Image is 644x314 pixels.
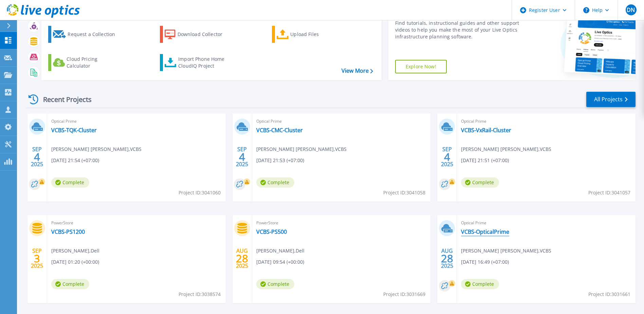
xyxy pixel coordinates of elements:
[51,279,89,289] span: Complete
[441,144,454,169] div: SEP 2025
[461,228,509,235] a: VCBS-OpticalPrime
[256,127,303,134] a: VCBS-CMC-Cluster
[461,247,551,255] span: [PERSON_NAME] [PERSON_NAME] , VCBS
[179,189,221,196] span: Project ID: 3041060
[256,228,287,235] a: VCBS-PS500
[48,54,124,71] a: Cloud Pricing Calculator
[461,258,509,266] span: [DATE] 16:49 (+07:00)
[236,246,249,271] div: AUG 2025
[290,28,345,41] div: Upload Files
[461,127,511,134] a: VCBS-VxRail-Cluster
[342,68,373,74] a: View More
[395,20,521,40] div: Find tutorials, instructional guides and other support videos to help you make the most of your L...
[461,145,551,153] span: [PERSON_NAME] [PERSON_NAME] , VCBS
[67,56,121,69] div: Cloud Pricing Calculator
[256,118,427,125] span: Optical Prime
[256,247,305,255] span: [PERSON_NAME] , Dell
[272,26,348,43] a: Upload Files
[256,279,294,289] span: Complete
[48,26,124,43] a: Request a Collection
[178,28,232,41] div: Download Collector
[461,177,499,188] span: Complete
[51,177,89,188] span: Complete
[51,118,222,125] span: Optical Prime
[239,154,245,160] span: 4
[34,154,40,160] span: 4
[51,228,85,235] a: VCBS-PS1200
[178,56,231,69] div: Import Phone Home CloudIQ Project
[461,118,631,125] span: Optical Prime
[236,256,248,261] span: 28
[256,177,294,188] span: Complete
[461,279,499,289] span: Complete
[51,247,99,255] span: [PERSON_NAME] , Dell
[51,157,99,164] span: [DATE] 21:54 (+07:00)
[395,60,447,73] a: Explore Now!
[383,189,425,196] span: Project ID: 3041058
[179,291,221,298] span: Project ID: 3038574
[461,219,631,227] span: Optical Prime
[51,127,97,134] a: VCBS-TQK-Cluster
[256,219,427,227] span: PowerStore
[461,157,509,164] span: [DATE] 21:51 (+07:00)
[51,219,222,227] span: PowerStore
[34,256,40,261] span: 3
[441,246,454,271] div: AUG 2025
[51,145,142,153] span: [PERSON_NAME] [PERSON_NAME] , VCBS
[588,189,630,196] span: Project ID: 3041057
[51,258,99,266] span: [DATE] 01:20 (+00:00)
[236,144,249,169] div: SEP 2025
[256,145,347,153] span: [PERSON_NAME] [PERSON_NAME] , VCBS
[256,258,304,266] span: [DATE] 09:54 (+00:00)
[31,144,43,169] div: SEP 2025
[383,291,425,298] span: Project ID: 3031669
[444,154,450,160] span: 4
[256,157,304,164] span: [DATE] 21:53 (+07:00)
[586,92,636,107] a: All Projects
[31,246,43,271] div: SEP 2025
[627,7,635,13] span: DN
[588,291,630,298] span: Project ID: 3031661
[68,28,122,41] div: Request a Collection
[441,256,453,261] span: 28
[26,91,101,108] div: Recent Projects
[160,26,236,43] a: Download Collector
